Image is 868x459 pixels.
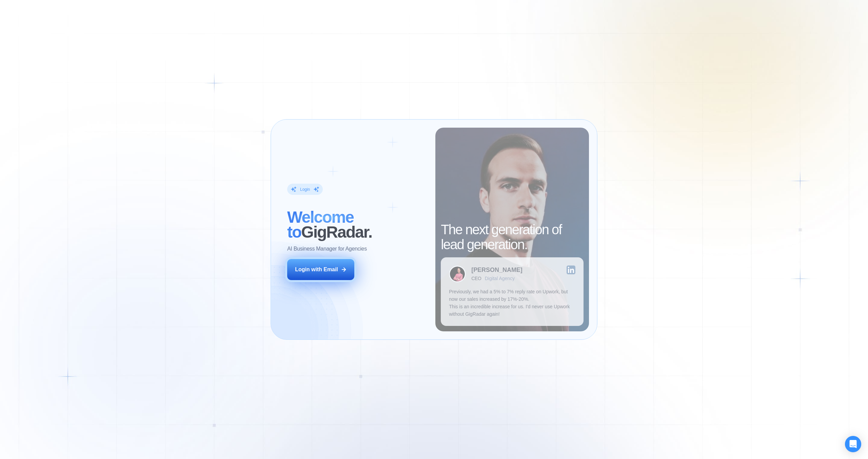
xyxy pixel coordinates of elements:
[295,266,338,273] div: Login with Email
[441,222,583,252] h2: The next generation of lead generation.
[449,288,575,318] p: Previously, we had a 5% to 7% reply rate on Upwork, but now our sales increased by 17%-20%. This ...
[287,245,367,252] p: AI Business Manager for Agencies
[287,209,427,239] h2: ‍ GigRadar.
[845,436,861,452] div: Open Intercom Messenger
[287,259,354,280] button: Login with Email
[471,276,481,281] div: CEO
[300,186,310,192] div: Login
[471,267,522,273] div: [PERSON_NAME]
[287,208,354,241] span: Welcome to
[485,276,515,281] div: Digital Agency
